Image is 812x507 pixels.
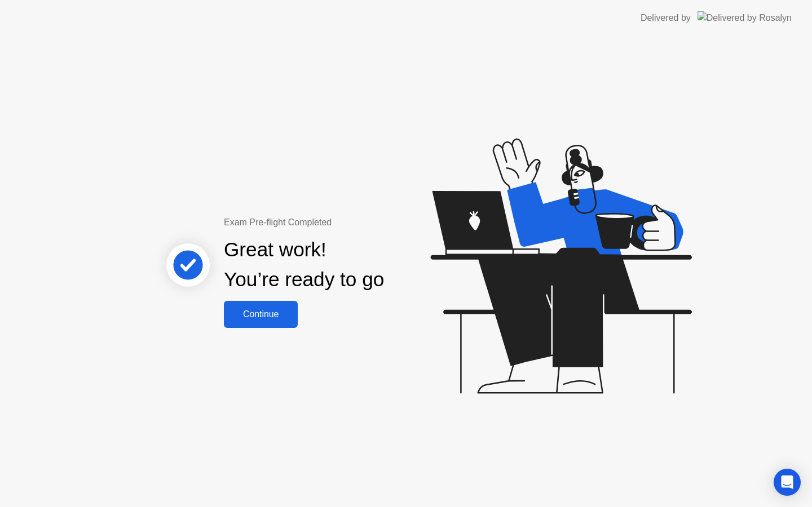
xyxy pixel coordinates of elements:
div: Open Intercom Messenger [774,469,801,496]
div: Continue [227,309,294,319]
img: Delivered by Rosalyn [698,11,792,24]
div: Exam Pre-flight Completed [224,216,457,229]
div: Great work! You’re ready to go [224,235,384,295]
button: Continue [224,301,298,328]
div: Delivered by [641,11,691,25]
